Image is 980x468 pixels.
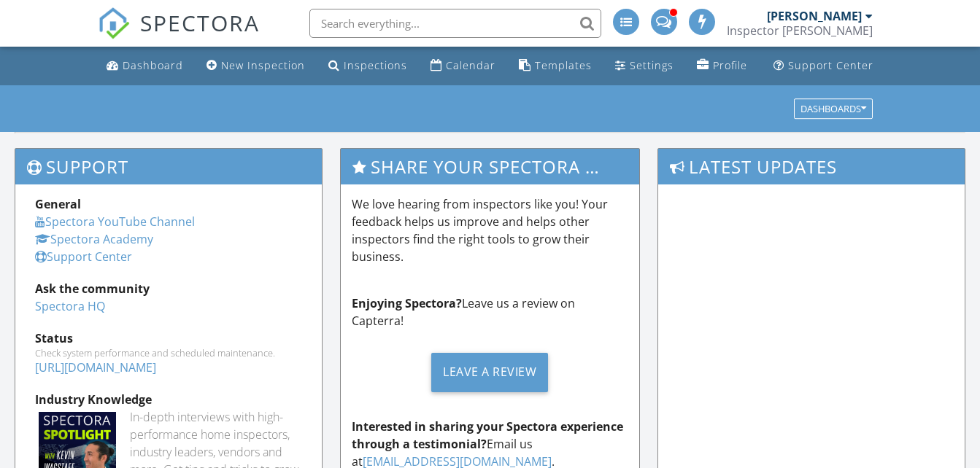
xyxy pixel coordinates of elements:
span: SPECTORA [140,7,260,38]
img: The Best Home Inspection Software - Spectora [98,7,130,39]
div: New Inspection [221,58,305,72]
a: Profile [691,52,753,79]
div: Status [35,329,302,347]
a: Support Center [768,52,879,79]
div: [PERSON_NAME] [767,9,862,23]
div: Check system performance and scheduled maintenance. [35,347,302,359]
strong: General [35,196,81,212]
a: Spectora Academy [35,231,153,247]
div: Industry Knowledge [35,391,302,408]
strong: Enjoying Spectora? [352,295,462,311]
a: Inspections [323,52,413,79]
div: Profile [713,58,747,72]
div: Leave a Review [431,353,548,392]
a: SPECTORA [98,20,260,50]
a: Settings [609,52,679,79]
a: Spectora YouTube Channel [35,214,195,230]
div: Templates [535,58,592,72]
a: Templates [513,52,598,79]
div: Settings [630,58,674,72]
div: Inspector Cluseau [727,23,873,38]
a: Calendar [425,52,501,79]
p: Leave us a review on Capterra! [352,295,628,329]
h3: Share Your Spectora Experience [341,149,638,184]
strong: Interested in sharing your Spectora experience through a testimonial? [352,418,623,452]
div: Calendar [446,58,495,72]
button: Dashboards [794,98,873,119]
a: Support Center [35,249,132,265]
div: Dashboard [123,58,183,72]
div: Inspections [344,58,407,72]
a: Dashboard [101,52,189,79]
input: Search everything... [309,9,601,38]
h3: Support [15,149,322,184]
p: We love hearing from inspectors like you! Your feedback helps us improve and helps other inspecto... [352,195,628,265]
a: [URL][DOMAIN_NAME] [35,359,156,375]
a: Leave a Review [352,341,628,403]
div: Ask the community [35,280,302,297]
a: New Inspection [201,52,311,79]
h3: Latest Updates [658,149,965,184]
a: Spectora HQ [35,298,105,314]
div: Dashboards [800,104,866,114]
div: Support Center [788,58,873,72]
